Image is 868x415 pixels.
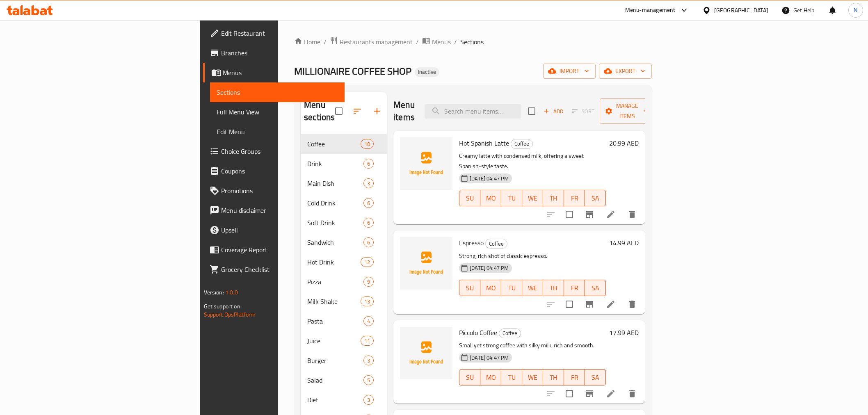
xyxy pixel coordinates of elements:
[400,137,452,190] img: Hot Spanish Latte
[223,68,338,78] span: Menus
[221,225,338,235] span: Upsell
[307,198,363,208] span: Cold Drink
[499,328,521,338] div: Coffee
[364,317,373,325] span: 4
[550,66,589,76] span: import
[203,63,345,82] a: Menus
[561,296,578,313] span: Select to update
[221,205,338,215] span: Menu disclaimer
[203,43,345,63] a: Branches
[505,282,519,294] span: TU
[622,205,642,224] button: delete
[540,105,566,118] button: Add
[486,239,507,249] span: Coffee
[523,103,540,120] span: Select section
[460,37,484,47] span: Sections
[459,369,480,385] button: SU
[625,5,676,15] div: Menu-management
[221,186,338,196] span: Promotions
[340,37,413,47] span: Restaurants management
[204,301,242,312] span: Get support on:
[609,327,639,338] h6: 17.99 AED
[363,395,374,405] div: items
[203,23,345,43] a: Edit Restaurant
[606,389,616,399] a: Edit menu item
[561,385,578,402] span: Select to update
[480,280,501,296] button: MO
[361,139,374,149] div: items
[511,139,533,149] div: Coffee
[307,316,363,326] span: Pasta
[466,264,512,272] span: [DATE] 04:47 PM
[400,327,452,379] img: Piccolo Coffee
[301,213,387,233] div: Soft Drink6
[522,190,543,206] button: WE
[505,192,519,204] span: TU
[511,139,532,148] span: Coffee
[307,296,361,306] div: Milk Shake
[307,218,363,228] div: Soft Drink
[588,372,603,383] span: SA
[364,160,373,168] span: 6
[463,372,477,383] span: SU
[307,178,363,188] span: Main Dish
[307,257,361,267] div: Hot Drink
[585,369,606,385] button: SA
[225,287,238,298] span: 1.0.0
[606,101,648,121] span: Manage items
[221,48,338,58] span: Branches
[564,369,585,385] button: FR
[543,369,564,385] button: TH
[459,251,606,261] p: Strong, rich shot of classic espresso.
[301,154,387,173] div: Drink6
[217,87,338,97] span: Sections
[301,134,387,154] div: Coffee10
[221,28,338,38] span: Edit Restaurant
[347,101,367,121] span: Sort sections
[307,375,363,385] span: Salad
[301,233,387,252] div: Sandwich6
[221,245,338,255] span: Coverage Report
[364,357,373,365] span: 3
[363,218,374,228] div: items
[363,198,374,208] div: items
[459,237,484,249] span: Espresso
[203,260,345,279] a: Grocery Checklist
[307,139,361,149] div: Coffee
[622,384,642,404] button: delete
[564,280,585,296] button: FR
[501,190,522,206] button: TU
[363,277,374,287] div: items
[543,190,564,206] button: TH
[459,151,606,171] p: Creamy latte with condensed milk, offering a sweet Spanish-style taste.
[307,395,363,405] span: Diet
[363,159,374,169] div: items
[525,282,540,294] span: WE
[301,173,387,193] div: Main Dish3
[567,372,582,383] span: FR
[203,220,345,240] a: Upsell
[466,175,512,182] span: [DATE] 04:47 PM
[540,105,566,118] span: Add item
[416,37,419,47] li: /
[567,192,582,204] span: FR
[301,311,387,331] div: Pasta4
[585,190,606,206] button: SA
[301,252,387,272] div: Hot Drink12
[580,294,599,314] button: Branch-specific-item
[459,340,606,351] p: Small yet strong coffee with silky milk, rich and smooth.
[543,280,564,296] button: TH
[415,68,439,75] span: Inactive
[484,372,498,383] span: MO
[301,272,387,292] div: Pizza9
[307,356,363,365] span: Burger
[854,6,857,15] span: N
[301,331,387,351] div: Juice11
[301,351,387,370] div: Burger3
[622,294,642,314] button: delete
[588,282,603,294] span: SA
